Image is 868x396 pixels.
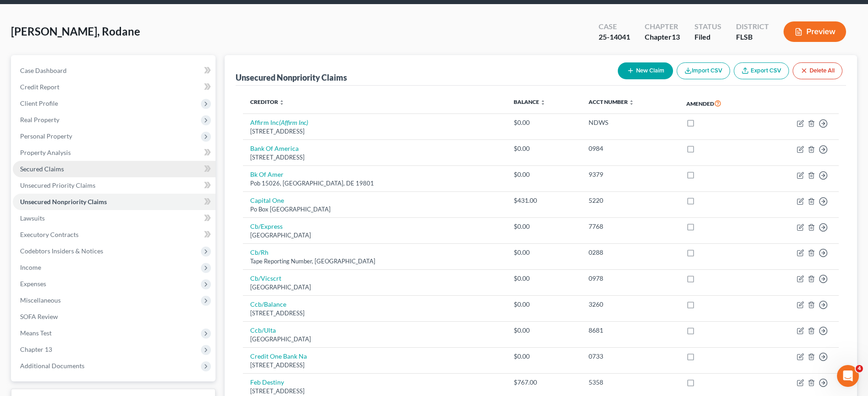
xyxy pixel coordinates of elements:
a: Ccb/Balance [250,300,286,308]
span: 4 [856,365,863,372]
a: Property Analysis [13,144,216,161]
a: Credit One Bank Na [250,352,307,360]
div: [STREET_ADDRESS] [250,387,499,396]
div: $0.00 [514,352,574,361]
div: FLSB [736,32,769,42]
div: Filed [694,32,721,42]
div: $0.00 [514,274,574,283]
div: Chapter [645,21,680,32]
span: Credit Report [20,83,59,91]
a: Executory Contracts [13,226,216,243]
div: [STREET_ADDRESS] [250,153,499,162]
div: 9379 [589,170,671,179]
a: Acct Number unfold_more [589,98,634,105]
span: Client Profile [20,99,58,107]
div: $0.00 [514,118,574,127]
button: Delete All [793,62,842,79]
button: Import CSV [677,62,730,79]
a: SOFA Review [13,309,216,325]
div: 5358 [589,378,671,387]
span: Expenses [20,280,46,288]
div: 0733 [589,352,671,361]
div: 25-14041 [599,32,630,42]
div: 3260 [589,300,671,309]
a: Ccb/Ulta [250,326,276,334]
a: Cb/Vicscrt [250,274,281,282]
div: [STREET_ADDRESS] [250,309,499,318]
button: New Claim [618,62,673,79]
a: Balance unfold_more [514,98,546,105]
div: 0288 [589,248,671,257]
div: $0.00 [514,248,574,257]
div: District [736,21,769,32]
div: 0984 [589,144,671,153]
i: unfold_more [629,100,634,105]
span: Miscellaneous [20,296,61,304]
div: [GEOGRAPHIC_DATA] [250,231,499,240]
div: 8681 [589,326,671,335]
div: Status [694,21,721,32]
span: Income [20,263,41,271]
span: [PERSON_NAME], Rodane [11,25,140,38]
span: SOFA Review [20,313,58,320]
span: Means Test [20,329,52,337]
span: Real Property [20,116,59,123]
span: Property Analysis [20,149,71,156]
div: $0.00 [514,170,574,179]
a: Cb/Rh [250,248,268,256]
span: Chapter 13 [20,345,52,353]
div: $431.00 [514,196,574,205]
a: Bank Of America [250,144,299,152]
button: Preview [784,21,846,42]
a: Capital One [250,196,284,204]
div: [GEOGRAPHIC_DATA] [250,335,499,344]
a: Feb Destiny [250,378,284,386]
span: Unsecured Priority Claims [20,181,95,189]
span: Executory Contracts [20,231,79,238]
span: Additional Documents [20,362,84,370]
a: Affirm Inc(Affirm Inc) [250,118,308,126]
div: Unsecured Nonpriority Claims [236,72,347,83]
i: (Affirm Inc) [279,118,308,126]
div: 0978 [589,274,671,283]
div: [STREET_ADDRESS] [250,127,499,136]
div: NDWS [589,118,671,127]
div: Po Box [GEOGRAPHIC_DATA] [250,205,499,214]
a: Cb/Express [250,222,283,230]
span: Personal Property [20,132,72,140]
span: Unsecured Nonpriority Claims [20,198,107,206]
a: Secured Claims [13,161,216,177]
div: Tape Reporting Number, [GEOGRAPHIC_DATA] [250,257,499,266]
div: $0.00 [514,222,574,231]
div: $0.00 [514,300,574,309]
span: Codebtors Insiders & Notices [20,247,103,255]
div: [STREET_ADDRESS] [250,361,499,370]
iframe: Intercom live chat [837,365,859,387]
span: 13 [672,32,680,41]
i: unfold_more [540,100,546,105]
a: Case Dashboard [13,62,216,79]
div: [GEOGRAPHIC_DATA] [250,283,499,292]
a: Export CSV [734,62,789,79]
span: Case Dashboard [20,67,67,74]
div: 7768 [589,222,671,231]
a: Unsecured Priority Claims [13,177,216,194]
a: Creditor unfold_more [250,98,284,105]
div: 5220 [589,196,671,205]
span: Lawsuits [20,214,45,222]
a: Bk Of Amer [250,170,284,178]
th: Amended [679,93,759,114]
i: unfold_more [279,100,284,105]
div: Chapter [645,32,680,42]
div: $0.00 [514,326,574,335]
a: Lawsuits [13,210,216,226]
div: Case [599,21,630,32]
a: Unsecured Nonpriority Claims [13,194,216,210]
a: Credit Report [13,79,216,95]
div: $767.00 [514,378,574,387]
span: Secured Claims [20,165,64,173]
div: $0.00 [514,144,574,153]
div: Pob 15026, [GEOGRAPHIC_DATA], DE 19801 [250,179,499,188]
